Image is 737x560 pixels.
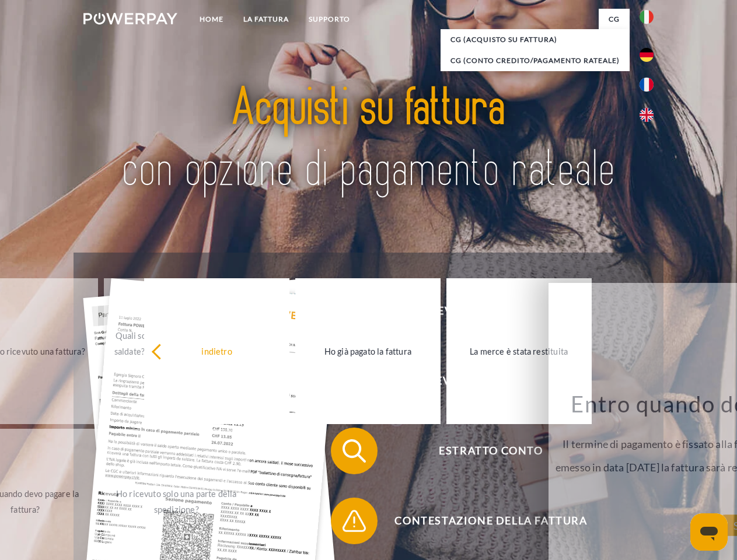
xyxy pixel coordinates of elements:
[640,78,654,92] img: fr
[233,9,299,30] a: LA FATTURA
[348,498,634,544] span: Contestazione della fattura
[111,486,242,517] div: Ho ricevuto solo una parte della spedizione?
[599,9,630,30] a: CG
[190,9,233,30] a: Home
[348,428,634,474] span: Estratto conto
[111,56,626,223] img: title-powerpay_it.svg
[83,13,177,24] img: logo-powerpay-white.svg
[441,50,630,71] a: CG (Conto Credito/Pagamento rateale)
[331,428,634,474] button: Estratto conto
[690,513,728,551] iframe: Pulsante per aprire la finestra di messaggistica
[453,343,585,359] div: La merce è stata restituita
[340,506,369,535] img: qb_warning.svg
[340,436,369,466] img: qb_search.svg
[640,10,654,24] img: it
[331,498,634,544] button: Contestazione della fattura
[441,29,630,50] a: CG (Acquisto su fattura)
[302,343,434,359] div: Ho già pagato la fattura
[640,108,654,122] img: en
[299,9,360,30] a: Supporto
[151,343,282,359] div: indietro
[111,327,242,374] div: Quali sono le fatture non ancora saldate? Il mio pagamento è stato ricevuto?
[640,48,654,62] img: de
[104,278,249,424] a: Quali sono le fatture non ancora saldate? Il mio pagamento è stato ricevuto?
